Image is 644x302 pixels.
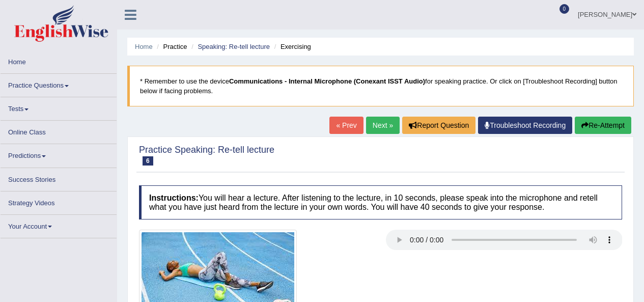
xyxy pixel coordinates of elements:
a: Success Stories [1,168,117,188]
a: Home [135,43,153,50]
a: Your Account [1,215,117,235]
li: Exercising [272,42,311,51]
b: Instructions: [149,194,199,202]
a: Strategy Videos [1,191,117,211]
h4: You will hear a lecture. After listening to the lecture, in 10 seconds, please speak into the mic... [139,185,622,219]
a: Speaking: Re-tell lecture [198,43,270,50]
blockquote: * Remember to use the device for speaking practice. Or click on [Troubleshoot Recording] button b... [127,66,634,106]
button: Re-Attempt [575,117,631,134]
span: 6 [143,156,153,166]
a: Predictions [1,144,117,164]
a: Troubleshoot Recording [478,117,572,134]
a: Tests [1,97,117,117]
h2: Practice Speaking: Re-tell lecture [139,145,274,166]
a: Home [1,50,117,70]
a: Next » [366,117,400,134]
a: « Prev [329,117,363,134]
a: Online Class [1,121,117,141]
li: Practice [154,42,187,51]
b: Communications - Internal Microphone (Conexant ISST Audio) [229,77,425,85]
a: Practice Questions [1,74,117,94]
button: Report Question [402,117,475,134]
span: 0 [559,4,570,14]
